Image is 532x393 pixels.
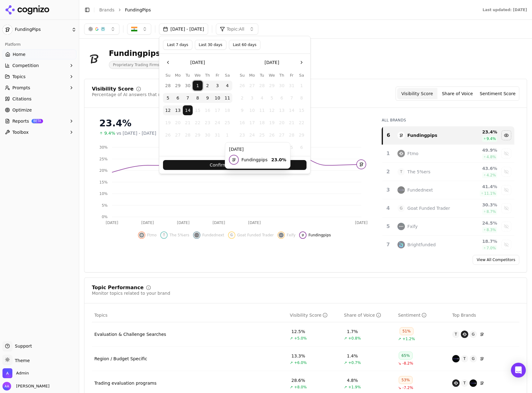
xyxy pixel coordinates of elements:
[92,91,201,98] div: Percentage of AI answers that mention your brand
[382,181,514,199] tr: 3fundednextFundednext41.4%11.1%Show fundednext data
[463,165,497,171] div: 43.6 %
[92,308,287,322] th: Topics
[2,368,29,378] button: Open organization switcher
[397,241,405,248] img: brightfunded
[163,81,173,91] button: Sunday, September 28th, 2025
[257,72,267,78] th: Tuesday
[461,355,468,362] span: T
[2,382,11,391] img: Alp Aysan
[463,238,497,244] div: 18.7 %
[344,360,347,365] span: ↗
[92,290,170,296] div: Monitor topics related to your brand
[2,94,76,104] a: Citations
[139,233,144,238] img: ftmo
[400,327,414,335] div: 51%
[237,72,247,78] th: Sunday
[193,231,224,239] button: Show fundednext data
[294,336,307,341] span: +5.0%
[173,72,183,78] th: Monday
[212,72,222,78] th: Friday
[227,26,244,32] span: Topic: All
[12,358,30,363] span: Theme
[397,132,405,139] img: fundingpips
[99,168,108,173] tspan: 20%
[348,336,361,341] span: +0.8%
[452,331,460,338] span: T
[2,49,76,59] a: Home
[2,382,49,391] button: Open user button
[291,328,305,335] div: 12.5%
[229,40,260,50] button: Last 60 days
[32,119,43,123] span: BETA
[117,130,157,136] span: vs [DATE] - [DATE]
[290,336,293,341] span: ↗
[222,93,232,103] button: Saturday, October 11th, 2025, selected
[397,168,405,175] span: T
[461,379,468,387] span: T
[16,370,29,376] span: Admin
[341,308,396,322] th: shareOfVoice
[163,160,307,170] button: Confirm Date Selection
[385,186,391,194] div: 3
[407,242,436,248] div: Brightfunded
[407,187,433,193] div: Fundednext
[163,57,173,67] button: Go to the Previous Month
[279,233,284,238] img: fxify
[173,93,183,103] button: Monday, October 6th, 2025, selected
[277,231,295,239] button: Show fxify data
[399,376,413,384] div: 53%
[99,157,108,161] tspan: 25%
[402,336,415,341] span: +1.2%
[99,180,108,184] tspan: 15%
[463,202,497,208] div: 30.3 %
[203,72,212,78] th: Thursday
[407,169,430,175] div: The 5%ers
[463,147,497,153] div: 49.9 %
[12,96,32,102] span: Citations
[195,40,226,50] button: Last 30 days
[228,231,274,239] button: Show goat funded trader data
[294,385,307,390] span: +8.0%
[183,93,193,103] button: Tuesday, October 7th, 2025, selected
[501,167,511,177] button: Show the 5%ers data
[229,233,234,238] span: G
[12,62,39,69] span: Competition
[94,312,108,318] span: Topics
[99,7,114,12] a: Brands
[382,163,514,181] tr: 2TThe 5%ers43.6%4.2%Show the 5%ers data
[385,150,391,157] div: 1
[344,312,381,318] div: Share of Voice
[407,223,418,230] div: Fxify
[501,130,511,140] button: Hide fundingpips data
[267,72,277,78] th: Wednesday
[138,231,157,239] button: Show ftmo data
[125,7,151,13] span: FundingPips
[92,285,144,290] div: Topic Performance
[452,355,460,362] img: fundednext
[94,356,147,362] a: Region / Budget Specific
[2,116,76,126] button: ReportsBETA
[160,231,189,239] button: Show the 5%ers data
[382,118,514,123] div: All Brands
[99,192,108,196] tspan: 10%
[84,49,104,69] img: FundingPips
[407,150,418,157] div: Ftmo
[294,360,307,365] span: +6.0%
[398,336,401,341] span: ↗
[2,25,12,35] img: FundingPips
[109,61,163,69] span: Proprietary Trading Firms
[397,88,437,99] button: Visibility Score
[2,61,76,70] button: Competition
[94,331,166,337] a: Evaluation & Challenge Searches
[247,72,257,78] th: Monday
[344,385,347,390] span: ↗
[487,209,496,214] span: 8.7 %
[169,233,189,238] span: The 5%ers
[290,385,293,390] span: ↗
[407,205,450,211] div: Goat Funded Trader
[478,355,486,362] img: fundingpips
[12,343,32,349] span: Support
[463,129,497,135] div: 23.4 %
[173,81,183,91] button: Monday, September 29th, 2025
[248,221,261,225] tspan: [DATE]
